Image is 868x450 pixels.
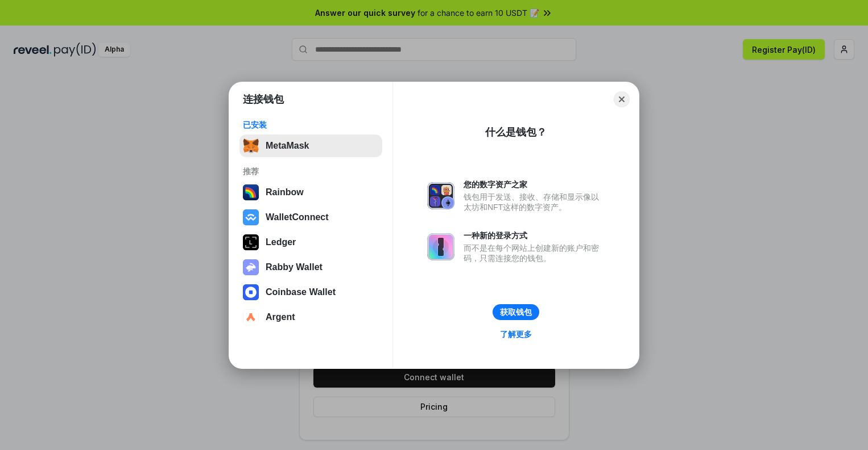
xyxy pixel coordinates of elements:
h1: 连接钱包 [243,92,284,106]
div: WalletConnect [266,212,329,222]
img: svg+xml,%3Csvg%20width%3D%2228%22%20height%3D%2228%22%20viewBox%3D%220%200%2028%2028%22%20fill%3D... [243,284,259,300]
div: MetaMask [266,141,309,151]
button: MetaMask [239,134,382,157]
img: svg+xml,%3Csvg%20xmlns%3D%22http%3A%2F%2Fwww.w3.org%2F2000%2Fsvg%22%20fill%3D%22none%22%20viewBox... [427,182,454,209]
a: 了解更多 [493,327,539,342]
div: 什么是钱包？ [485,125,547,139]
img: svg+xml,%3Csvg%20xmlns%3D%22http%3A%2F%2Fwww.w3.org%2F2000%2Fsvg%22%20fill%3D%22none%22%20viewBox... [427,233,454,260]
button: Rainbow [239,181,382,204]
div: 钱包用于发送、接收、存储和显示像以太坊和NFT这样的数字资产。 [464,192,605,212]
div: 获取钱包 [500,307,532,317]
button: Coinbase Wallet [239,281,382,304]
div: Coinbase Wallet [266,287,336,297]
button: Rabby Wallet [239,256,382,279]
img: svg+xml,%3Csvg%20fill%3D%22none%22%20height%3D%2233%22%20viewBox%3D%220%200%2035%2033%22%20width%... [243,138,259,154]
img: svg+xml,%3Csvg%20width%3D%2228%22%20height%3D%2228%22%20viewBox%3D%220%200%2028%2028%22%20fill%3D... [243,309,259,325]
img: svg+xml,%3Csvg%20width%3D%2228%22%20height%3D%2228%22%20viewBox%3D%220%200%2028%2028%22%20fill%3D... [243,209,259,225]
div: 了解更多 [500,329,532,339]
div: 一种新的登录方式 [464,230,605,241]
button: 获取钱包 [493,304,539,320]
div: Argent [266,312,295,322]
div: 而不是在每个网站上创建新的账户和密码，只需连接您的钱包。 [464,243,605,263]
button: Ledger [239,231,382,254]
div: Rabby Wallet [266,262,323,272]
div: 已安装 [243,120,379,130]
div: Ledger [266,237,296,247]
img: svg+xml,%3Csvg%20xmlns%3D%22http%3A%2F%2Fwww.w3.org%2F2000%2Fsvg%22%20fill%3D%22none%22%20viewBox... [243,259,259,275]
button: Close [614,91,630,107]
button: WalletConnect [239,206,382,229]
div: 推荐 [243,166,379,176]
div: 您的数字资产之家 [464,179,605,190]
div: Rainbow [266,187,304,197]
button: Argent [239,306,382,329]
img: svg+xml,%3Csvg%20xmlns%3D%22http%3A%2F%2Fwww.w3.org%2F2000%2Fsvg%22%20width%3D%2228%22%20height%3... [243,234,259,250]
img: svg+xml,%3Csvg%20width%3D%22120%22%20height%3D%22120%22%20viewBox%3D%220%200%20120%20120%22%20fil... [243,184,259,200]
